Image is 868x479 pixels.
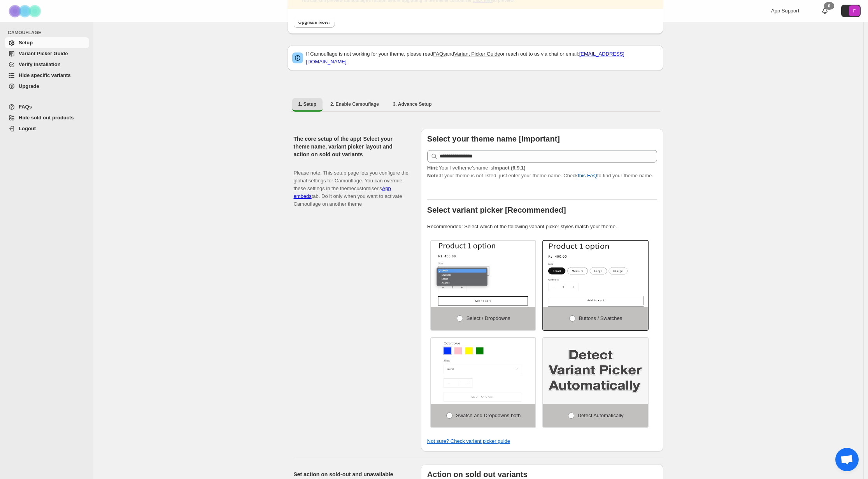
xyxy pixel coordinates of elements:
span: Hide sold out products [19,115,74,121]
span: 1. Setup [298,101,317,107]
span: Setup [19,40,33,45]
a: FAQs [5,101,89,112]
span: CAMOUFLAGE [8,30,89,36]
span: Variant Picker Guide [19,51,68,56]
img: Camouflage [6,0,45,22]
span: Upgrade [19,83,39,89]
a: 0 [821,7,829,15]
img: Detect Automatically [543,338,648,404]
span: Upgrade Now! [298,19,330,25]
a: this FAQ [578,173,597,178]
a: Upgrade [5,81,89,92]
img: Select / Dropdowns [431,241,536,307]
a: Hide specific variants [5,70,89,81]
span: App Support [771,8,799,14]
text: F [853,9,856,13]
b: Action on sold out variants [427,470,528,479]
p: Recommended: Select which of the following variant picker styles match your theme. [427,223,657,231]
p: If your theme is not listed, just enter your theme name. Check to find your theme name. [427,164,657,180]
span: 2. Enable Camouflage [330,101,379,107]
h2: The core setup of the app! Select your theme name, variant picker layout and action on sold out v... [294,135,409,158]
a: Hide sold out products [5,112,89,123]
span: Hide specific variants [19,72,71,78]
div: 0 [824,2,834,10]
strong: Note: [427,173,440,178]
div: Open chat [835,448,859,471]
span: Your live theme's name is [427,165,526,171]
a: Variant Picker Guide [5,48,89,59]
span: Buttons / Swatches [579,315,622,321]
span: Logout [19,126,36,131]
strong: Hint: [427,165,439,171]
b: Select variant picker [Recommended] [427,206,566,214]
span: Avatar with initials F [849,5,860,16]
a: Not sure? Check variant picker guide [427,438,510,444]
span: FAQs [19,104,32,110]
span: Select / Dropdowns [466,315,510,321]
button: Upgrade Now! [294,17,335,28]
a: Setup [5,37,89,48]
a: Verify Installation [5,59,89,70]
button: Avatar with initials F [841,5,861,17]
img: Buttons / Swatches [543,241,648,307]
span: Detect Automatically [578,413,624,418]
span: Verify Installation [19,61,61,67]
b: Select your theme name [Important] [427,135,560,143]
span: 3. Advance Setup [393,101,432,107]
a: Logout [5,123,89,134]
a: FAQs [433,51,446,57]
strong: Impact (6.9.1) [493,165,525,171]
p: If Camouflage is not working for your theme, please read and or reach out to us via chat or email: [306,50,659,66]
img: Swatch and Dropdowns both [431,338,536,404]
p: Please note: This setup page lets you configure the global settings for Camouflage. You can overr... [294,161,409,208]
span: Swatch and Dropdowns both [456,413,521,418]
a: Variant Picker Guide [454,51,500,57]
